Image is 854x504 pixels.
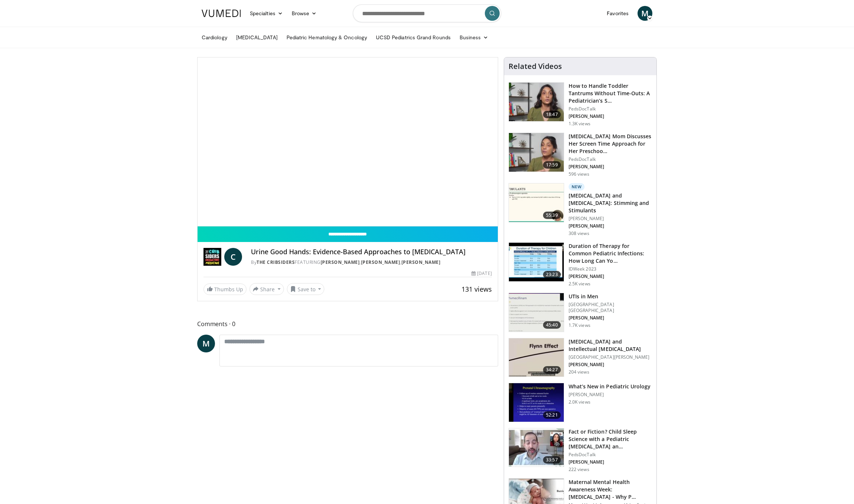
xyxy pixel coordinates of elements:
[569,242,652,265] h3: Duration of Therapy for Common Pediatric Infections: How Long Can Yo…
[569,452,652,458] p: PedsDocTalk
[509,133,652,177] a: 17:59 [MEDICAL_DATA] Mom Discusses Her Screen Time Approach for Her Preschoo… PedsDocTalk [PERSON...
[569,113,652,119] p: [PERSON_NAME]
[569,459,652,465] p: [PERSON_NAME]
[401,259,441,265] a: [PERSON_NAME]
[569,392,651,398] p: [PERSON_NAME]
[569,338,652,353] h3: [MEDICAL_DATA] and Intellectual [MEDICAL_DATA]
[361,259,400,265] a: [PERSON_NAME]
[509,83,564,121] img: 50ea502b-14b0-43c2-900c-1755f08e888a.150x105_q85_crop-smart_upscale.jpg
[509,293,564,332] img: 74613b7e-5bf6-46a9-bdeb-c4eecc642b54.150x105_q85_crop-smart_upscale.jpg
[638,6,652,21] a: M
[569,133,652,155] h3: [MEDICAL_DATA] Mom Discusses Her Screen Time Approach for Her Preschoo…
[471,270,491,277] div: [DATE]
[569,231,589,236] p: 308 views
[543,411,561,419] span: 52:21
[569,293,652,300] h3: UTIs in Men
[569,354,652,360] p: [GEOGRAPHIC_DATA][PERSON_NAME]
[543,271,561,278] span: 23:23
[455,30,493,45] a: Business
[509,243,564,281] img: e1c5528f-ea3e-4198-aec8-51b2a8490044.150x105_q85_crop-smart_upscale.jpg
[287,283,325,295] button: Save to
[249,283,284,295] button: Share
[602,6,633,21] a: Favorites
[569,478,652,501] h3: Maternal Mental Health Awareness Week: [MEDICAL_DATA] - Why P…
[509,183,652,236] a: 55:39 New [MEDICAL_DATA] and [MEDICAL_DATA]: Stimming and Stimulants [PERSON_NAME] [PERSON_NAME] ...
[569,315,652,321] p: [PERSON_NAME]
[569,383,651,390] h3: What’s New in Pediatric Urology
[197,335,215,352] a: M
[569,156,652,162] p: PedsDocTalk
[569,362,652,368] p: [PERSON_NAME]
[509,82,652,127] a: 18:47 How to Handle Toddler Tantrums Without Time-Outs: A Pediatrician’s S… PedsDocTalk [PERSON_N...
[543,456,561,464] span: 33:57
[321,259,360,265] a: [PERSON_NAME]
[569,223,652,229] p: [PERSON_NAME]
[224,248,242,266] a: C
[569,164,652,170] p: [PERSON_NAME]
[509,183,564,222] img: d36e463e-79e1-402d-9e36-b355bbb887a9.150x105_q85_crop-smart_upscale.jpg
[509,338,652,377] a: 34:27 [MEDICAL_DATA] and Intellectual [MEDICAL_DATA] [GEOGRAPHIC_DATA][PERSON_NAME] [PERSON_NAME]...
[282,30,371,45] a: Pediatric Hematology & Oncology
[569,428,652,450] h3: Fact or Fiction? Child Sleep Science with a Pediatric [MEDICAL_DATA] an…
[569,281,590,287] p: 2.5K views
[198,57,498,226] video-js: Video Player
[202,10,241,17] img: VuMedi Logo
[569,302,652,314] p: [GEOGRAPHIC_DATA] [GEOGRAPHIC_DATA]
[543,161,561,169] span: 17:59
[569,82,652,105] h3: How to Handle Toddler Tantrums Without Time-Outs: A Pediatrician’s S…
[543,111,561,118] span: 18:47
[461,285,492,294] span: 131 views
[245,6,287,21] a: Specialties
[569,322,590,328] p: 1.7K views
[509,133,564,172] img: 545bfb05-4c46-43eb-a600-77e1c8216bd9.150x105_q85_crop-smart_upscale.jpg
[543,321,561,329] span: 45:40
[371,30,455,45] a: UCSD Pediatrics Grand Rounds
[569,216,652,222] p: [PERSON_NAME]
[197,30,232,45] a: Cardiology
[569,171,589,177] p: 596 views
[569,266,652,272] p: IDWeek 2023
[569,273,652,279] p: [PERSON_NAME]
[569,183,585,190] p: New
[509,383,564,422] img: i4cJuXWs3HyaTjt34xMDoxOjA4MTsiGN.150x105_q85_crop-smart_upscale.jpg
[203,283,246,295] a: Thumbs Up
[251,248,492,256] h4: Urine Good Hands: Evidence-Based Approaches to [MEDICAL_DATA]
[287,6,321,21] a: Browse
[509,338,564,377] img: 9f69a084-8339-4b8e-8b36-c2e334490e43.150x105_q85_crop-smart_upscale.jpg
[569,121,590,127] p: 1.3K views
[543,212,561,219] span: 55:39
[353,4,501,22] input: Search topics, interventions
[569,467,589,472] p: 222 views
[509,428,652,472] a: 33:57 Fact or Fiction? Child Sleep Science with a Pediatric [MEDICAL_DATA] an… PedsDocTalk [PERSO...
[569,399,590,405] p: 2.0K views
[509,293,652,332] a: 45:40 UTIs in Men [GEOGRAPHIC_DATA] [GEOGRAPHIC_DATA] [PERSON_NAME] 1.7K views
[256,259,295,265] a: The Cribsiders
[197,319,498,329] span: Comments 0
[232,30,282,45] a: [MEDICAL_DATA]
[509,428,564,467] img: 7c25422e-25d9-4e7d-a3e9-897d176955e7.150x105_q85_crop-smart_upscale.jpg
[569,106,652,112] p: PedsDocTalk
[509,242,652,287] a: 23:23 Duration of Therapy for Common Pediatric Infections: How Long Can Yo… IDWeek 2023 [PERSON_N...
[509,62,562,71] h4: Related Videos
[203,248,221,266] img: The Cribsiders
[251,259,492,266] div: By FEATURING , ,
[569,192,652,214] h3: [MEDICAL_DATA] and [MEDICAL_DATA]: Stimming and Stimulants
[509,383,652,422] a: 52:21 What’s New in Pediatric Urology [PERSON_NAME] 2.0K views
[543,366,561,374] span: 34:27
[569,369,589,375] p: 204 views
